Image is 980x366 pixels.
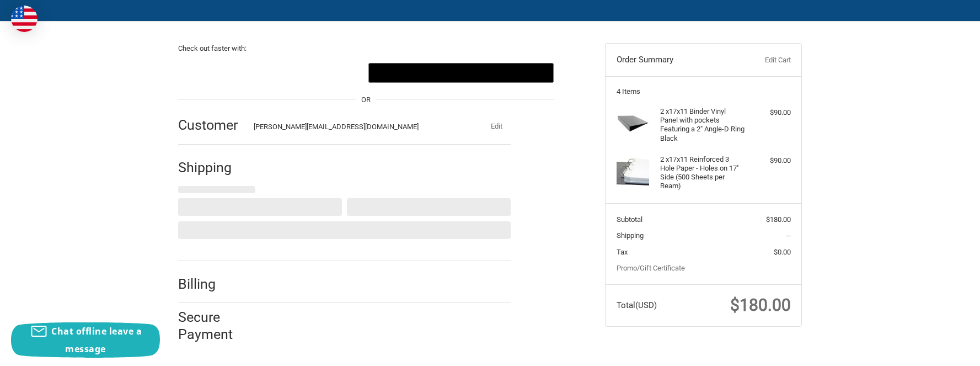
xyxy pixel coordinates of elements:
span: Tax [617,248,628,256]
span: -- [786,231,791,240]
h3: 4 Items [617,87,791,96]
span: Subtotal [617,215,642,224]
span: $180.00 [766,215,791,224]
span: Total (USD) [617,300,657,310]
h2: Shipping [178,159,243,176]
iframe: PayPal-paypal [178,63,364,83]
p: Check out faster with: [178,43,554,54]
button: Google Pay [368,63,554,83]
a: Edit Cart [736,55,790,66]
div: $90.00 [747,155,791,166]
h2: Secure Payment [178,309,253,343]
a: Promo/Gift Certificate [617,264,685,272]
span: $0.00 [774,248,791,256]
button: Chat offline leave a message [11,322,160,358]
img: duty and tax information for United States [11,6,38,32]
h3: Order Summary [617,55,736,66]
h2: Billing [178,275,243,293]
button: Edit [482,119,511,134]
span: $180.00 [730,295,791,315]
h4: 2 x 17x11 Binder Vinyl Panel with pockets Featuring a 2" Angle-D Ring Black [660,107,745,143]
div: $90.00 [747,107,791,118]
div: [PERSON_NAME][EMAIL_ADDRESS][DOMAIN_NAME] [254,121,461,132]
span: OR [356,94,376,105]
h4: 2 x 17x11 Reinforced 3 Hole Paper - Holes on 17'' Side (500 Sheets per Ream) [660,155,745,191]
span: Shipping [617,231,644,240]
span: Chat offline leave a message [51,325,142,355]
h2: Customer [178,116,243,134]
